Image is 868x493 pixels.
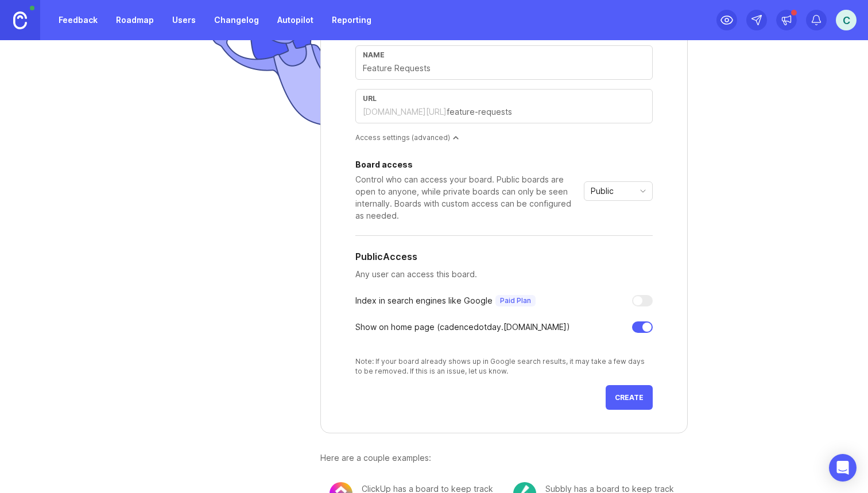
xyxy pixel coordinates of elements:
[109,10,161,30] a: Roadmap
[606,385,653,410] button: Create
[355,250,417,263] h5: Public Access
[355,161,579,169] div: Board access
[165,10,203,30] a: Users
[634,187,652,196] svg: toggle icon
[363,51,645,59] div: Name
[320,452,688,464] div: Here are a couple examples:
[52,10,104,30] a: Feedback
[363,106,447,118] div: [DOMAIN_NAME][URL]
[355,268,653,281] p: Any user can access this board.
[493,295,536,306] a: Paid Plan
[355,294,536,307] div: Index in search engines like Google
[325,10,378,30] a: Reporting
[591,185,614,197] span: Public
[13,11,27,29] img: Canny Home
[355,321,570,333] div: Show on home page ( cadencedotday .[DOMAIN_NAME])
[615,393,644,402] span: Create
[355,356,653,376] div: Note: If your board already shows up in Google search results, it may take a few days to be remov...
[829,454,857,482] div: Open Intercom Messenger
[363,62,645,75] input: Feature Requests
[500,296,531,305] p: Paid Plan
[584,181,653,201] div: toggle menu
[207,10,266,30] a: Changelog
[270,10,320,30] a: Autopilot
[447,106,645,118] input: feature-requests
[355,173,579,222] div: Control who can access your board. Public boards are open to anyone, while private boards can onl...
[355,133,653,142] div: Access settings (advanced)
[836,10,857,30] button: C
[363,94,645,103] div: url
